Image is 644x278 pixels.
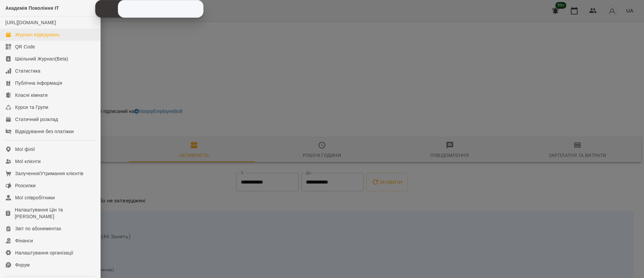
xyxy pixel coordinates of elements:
[15,116,58,123] div: Статичний розклад
[5,5,59,11] span: Академія Покоління ІТ
[15,146,35,153] div: Мої філії
[15,170,84,177] div: Залучення/Утримання клієнтів
[15,43,35,50] div: QR Code
[15,225,61,232] div: Звіт по абонементах
[15,80,62,86] div: Публічна інформація
[15,249,73,256] div: Налаштування організації
[15,31,60,38] div: Журнал відвідувань
[15,158,41,165] div: Мої клієнти
[15,206,95,220] div: Налаштування Цін та [PERSON_NAME]
[15,182,36,189] div: Розсилки
[15,262,30,268] div: Форум
[15,237,33,244] div: Фінанси
[15,92,48,98] div: Класні кімнати
[15,194,55,201] div: Мої співробітники
[15,68,41,74] div: Статистика
[15,104,48,111] div: Курси та Групи
[5,20,56,25] a: [URL][DOMAIN_NAME]
[15,55,68,62] div: Шкільний Журнал(Beta)
[15,128,74,135] div: Відвідування без платіжки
